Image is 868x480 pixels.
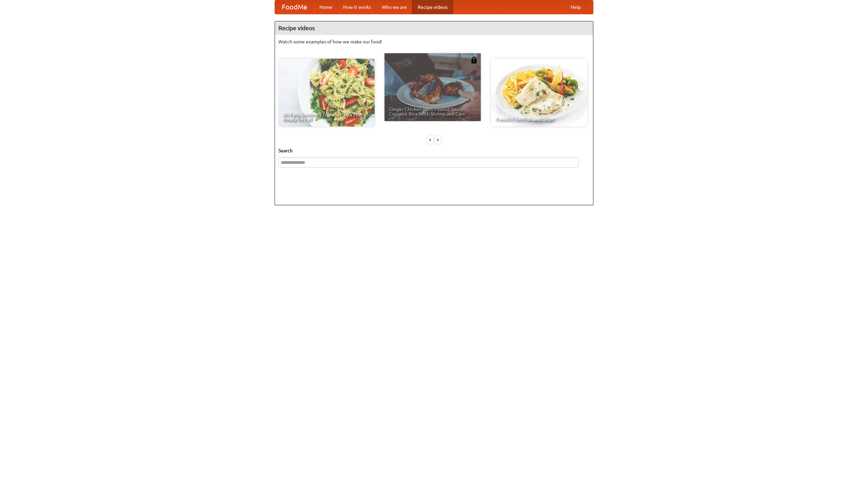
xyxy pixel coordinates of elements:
[314,0,338,14] a: Home
[278,147,590,154] h5: Search
[491,59,587,127] a: French Fries Fish and Chips
[435,135,441,144] div: »
[283,112,370,122] span: An Easy, Summery Tomato Pasta That's Ready for Fall
[275,21,593,35] h4: Recipe videos
[565,0,586,14] a: Help
[427,135,433,144] div: «
[278,59,375,127] a: An Easy, Summery Tomato Pasta That's Ready for Fall
[496,117,583,122] span: French Fries Fish and Chips
[471,57,477,63] img: 483408.png
[376,0,412,14] a: Who we are
[275,0,314,14] a: FoodMe
[278,38,590,45] p: Watch some examples of how we make our food!
[412,0,453,14] a: Recipe videos
[338,0,376,14] a: How it works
